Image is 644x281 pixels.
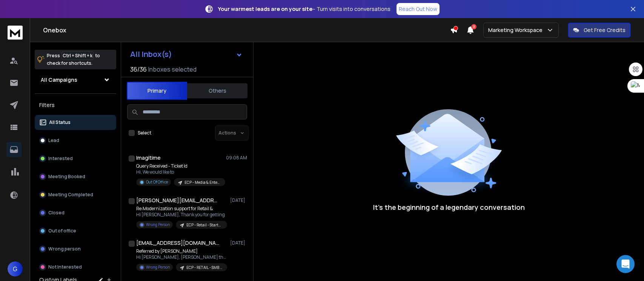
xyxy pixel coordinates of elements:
button: Get Free Credits [568,23,631,38]
h1: All Campaigns [41,76,77,84]
p: Hi [PERSON_NAME], Thank you for getting [136,212,227,218]
p: [DATE] [230,240,247,246]
a: Reach Out Now [397,3,440,15]
h1: All Inbox(s) [130,50,172,58]
img: logo [8,26,23,40]
strong: Your warmest leads are on your site [218,5,312,12]
h1: Onebox [43,26,450,35]
p: Wrong Person [146,264,170,270]
p: Closed [48,210,65,216]
p: ECP - RETAIL - SMB | [PERSON_NAME] [186,265,223,270]
p: ECP - Retail - Startup | [PERSON_NAME] [186,222,223,228]
button: Interested [35,151,116,166]
button: All Inbox(s) [124,47,249,62]
p: Out Of Office [146,179,168,185]
p: ECP - Media & Entertainment SMB | [PERSON_NAME] [184,180,221,185]
p: Wrong Person [146,222,170,228]
div: Open Intercom Messenger [616,255,635,273]
p: Hi [PERSON_NAME], [PERSON_NAME] thought it [136,254,227,260]
button: G [8,261,23,276]
h1: [EMAIL_ADDRESS][DOMAIN_NAME] [136,239,219,247]
p: Not Interested [48,264,82,270]
span: 36 / 36 [130,65,147,74]
p: Marketing Workspace [488,26,546,34]
button: Others [187,82,247,99]
p: Referred by [PERSON_NAME] [136,248,227,254]
p: It’s the beginning of a legendary conversation [373,202,525,212]
p: Query Received - Ticket Id [136,163,225,169]
p: Out of office [48,228,76,234]
h1: Imagitime [136,154,161,162]
button: All Status [35,115,116,130]
button: Primary [127,82,187,100]
p: – Turn visits into conversations [218,5,390,13]
button: Not Interested [35,260,116,275]
label: Select [138,130,151,136]
button: Wrong person [35,241,116,257]
h3: Inboxes selected [148,65,197,74]
p: Interested [48,156,73,162]
p: Hi, We would like to [136,169,225,175]
button: Meeting Booked [35,169,116,184]
p: Meeting Booked [48,174,85,180]
h1: [PERSON_NAME][EMAIL_ADDRESS][DOMAIN_NAME] [136,197,219,204]
p: Wrong person [48,246,81,252]
span: 3 [471,24,476,29]
span: Ctrl + Shift + k [61,51,94,60]
p: All Status [49,119,71,125]
button: Closed [35,205,116,220]
p: Re:Modernization support for Retail & [136,206,227,212]
p: 09:08 AM [226,155,247,161]
p: Meeting Completed [48,192,93,198]
p: Reach Out Now [399,5,437,13]
button: All Campaigns [35,72,116,87]
button: Meeting Completed [35,187,116,202]
button: Out of office [35,223,116,238]
p: [DATE] [230,197,247,203]
p: Press to check for shortcuts. [47,52,100,67]
p: Lead [48,137,59,144]
h3: Filters [35,100,116,110]
button: Lead [35,133,116,148]
p: Get Free Credits [584,26,626,34]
